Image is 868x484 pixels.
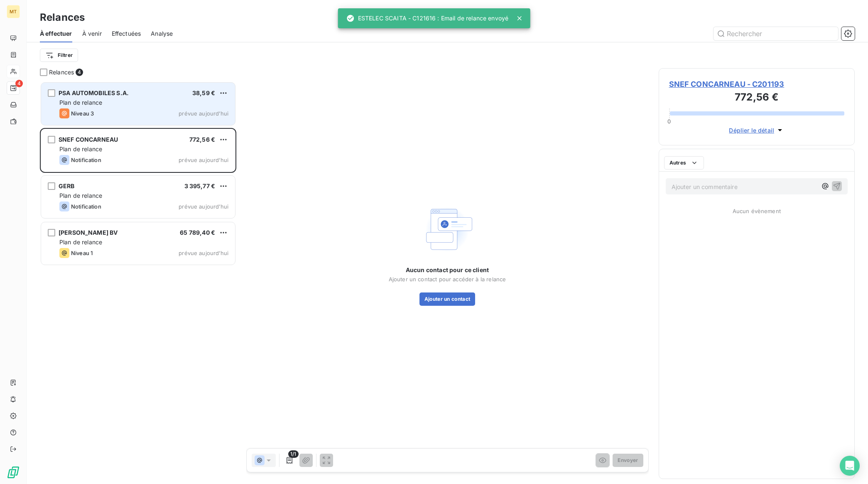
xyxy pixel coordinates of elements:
[40,81,236,484] div: grid
[669,79,845,90] span: SNEF CONCARNEAU - C201193
[389,276,506,283] span: Ajouter un contact pour accéder à la relance
[40,10,85,25] h3: Relances
[7,5,20,18] div: MT
[729,126,774,135] span: Déplier le détail
[179,203,228,210] span: prévue aujourd’hui
[714,27,838,40] input: Rechercher
[49,68,74,76] span: Relances
[180,229,215,236] span: 65 789,40 €
[7,466,20,479] img: Logo LeanPay
[71,110,94,117] span: Niveau 3
[71,250,93,256] span: Niveau 1
[59,145,102,152] span: Plan de relance
[664,156,704,170] button: Autres
[840,456,860,476] div: Open Intercom Messenger
[726,125,787,135] button: Déplier le détail
[613,454,643,467] button: Envoyer
[59,229,118,236] span: [PERSON_NAME] BV
[112,29,141,38] span: Effectuées
[59,99,102,106] span: Plan de relance
[179,157,228,163] span: prévue aujourd’hui
[406,266,489,274] span: Aucun contact pour ce client
[59,136,118,143] span: SNEF CONCARNEAU
[733,208,781,214] span: Aucun évènement
[179,110,228,117] span: prévue aujourd’hui
[59,89,129,96] span: PSA AUTOMOBILES S.A.
[184,182,216,189] span: 3 395,77 €
[59,182,75,189] span: GERB
[419,292,476,306] button: Ajouter un contact
[71,203,101,210] span: Notification
[76,69,83,76] span: 4
[179,250,228,256] span: prévue aujourd’hui
[667,118,671,125] span: 0
[189,136,215,143] span: 772,56 €
[669,90,845,106] h3: 772,56 €
[82,29,102,38] span: À venir
[288,450,298,458] span: 1/1
[40,29,72,38] span: À effectuer
[59,192,102,199] span: Plan de relance
[59,238,102,246] span: Plan de relance
[192,89,215,96] span: 38,59 €
[421,203,474,256] img: Empty state
[15,80,23,87] span: 4
[346,11,509,26] div: ESTELEC SCAITA - C121616 : Email de relance envoyé
[40,49,78,62] button: Filtrer
[151,29,173,38] span: Analyse
[71,157,101,163] span: Notification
